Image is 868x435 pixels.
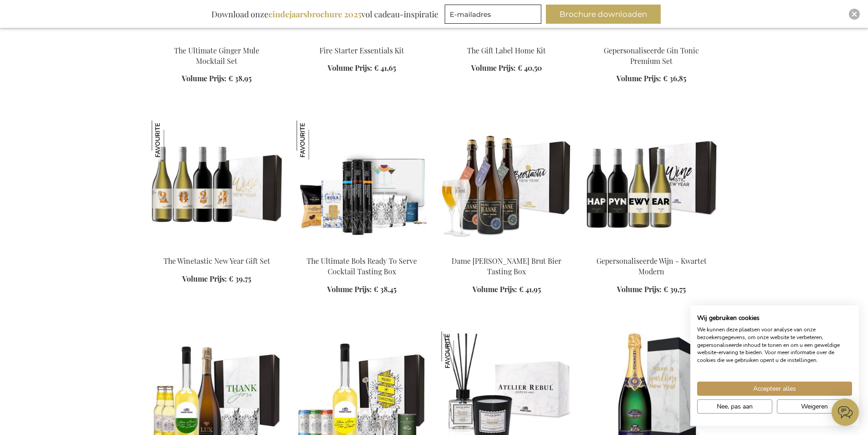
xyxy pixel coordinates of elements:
span: Volume Prijs: [617,284,662,294]
a: Volume Prijs: € 38,95 [182,73,252,84]
a: The Ultimate Bols Ready To Serve Cocktail Tasting Box The Ultimate Bols Ready To Serve Cocktail T... [297,245,427,253]
a: The Gift Label Home Kit [442,34,572,43]
span: Weigeren [801,402,828,411]
span: Volume Prijs: [182,73,226,83]
a: Volume Prijs: € 36,85 [616,73,686,84]
a: Beer Apéro Gift Box The Ultimate Ginger Mule Mocktail Set [152,34,282,43]
span: Volume Prijs: [327,284,372,294]
span: € 41,95 [519,284,541,294]
span: Volume Prijs: [182,274,227,283]
a: Beer Apéro Gift Box [297,34,427,43]
img: Atelier Rebul Istanbul Home Kit [442,331,481,371]
span: Volume Prijs: [616,73,661,83]
img: Close [852,11,857,17]
img: Beer Apéro Gift Box [152,121,282,248]
img: The Winetastic New Year Gift Set [152,121,191,160]
button: Accepteer alle cookies [697,382,852,396]
a: Fire Starter Essentials Kit [319,46,404,55]
a: GIN TONIC COCKTAIL SET [586,34,717,43]
p: We kunnen deze plaatsen voor analyse van onze bezoekersgegevens, om onze website te verbeteren, g... [697,326,852,364]
span: € 38,45 [374,284,396,294]
form: marketing offers and promotions [445,5,544,26]
a: Dame Jeanne Royal Champagne Beer Tasting Box [442,245,572,253]
span: € 39,75 [229,274,251,283]
input: E-mailadres [445,5,541,24]
span: € 41,65 [374,63,396,73]
div: Close [849,9,860,20]
button: Brochure downloaden [546,5,661,24]
span: Nee, pas aan [717,402,753,411]
a: Beer Apéro Gift Box The Winetastic New Year Gift Set [152,245,282,253]
a: Volume Prijs: € 41,65 [328,63,396,73]
span: Accepteer alles [753,384,796,393]
a: Dame [PERSON_NAME] Brut Bier Tasting Box [452,256,561,276]
img: Gepersonaliseerde Wijn - Kwartet Modern [586,121,717,248]
a: Gepersonaliseerde Wijn - Kwartet Modern [596,256,707,276]
span: € 39,75 [663,284,686,294]
span: Volume Prijs: [473,284,517,294]
h2: Wij gebruiken cookies [697,314,852,322]
span: € 36,85 [663,73,686,83]
a: The Ultimate Bols Ready To Serve Cocktail Tasting Box [307,256,417,276]
a: Gepersonaliseerde Wijn - Kwartet Modern [586,245,717,253]
button: Pas cookie voorkeuren aan [697,399,772,414]
img: Dame Jeanne Royal Champagne Beer Tasting Box [442,121,572,248]
span: Volume Prijs: [328,63,372,73]
a: Gepersonaliseerde Gin Tonic Premium Set [604,46,699,66]
a: Volume Prijs: € 41,95 [473,284,541,295]
img: The Ultimate Bols Ready To Serve Cocktail Tasting Box [297,121,336,160]
img: The Ultimate Bols Ready To Serve Cocktail Tasting Box [297,121,427,248]
a: Volume Prijs: € 39,75 [617,284,686,295]
a: The Ultimate Ginger Mule Mocktail Set [174,46,259,66]
a: The Winetastic New Year Gift Set [164,256,270,266]
button: Alle cookies weigeren [777,399,852,414]
b: eindejaarsbrochure 2025 [268,9,361,20]
span: € 38,95 [228,73,252,83]
a: Volume Prijs: € 39,75 [182,274,251,284]
div: Download onze vol cadeau-inspiratie [207,5,442,24]
iframe: belco-activator-frame [832,398,859,426]
a: Volume Prijs: € 38,45 [327,284,396,295]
